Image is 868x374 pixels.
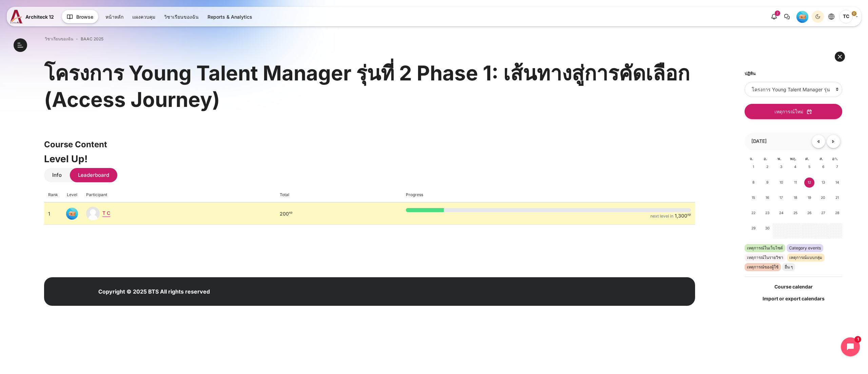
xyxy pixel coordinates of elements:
span: Architeck 12 [25,13,54,20]
section: บล็อค [745,64,842,320]
th: Progress [402,188,695,202]
span: ส. [820,156,823,161]
span: 22 [748,208,758,218]
span: xp [289,211,293,213]
span: 20 [818,193,828,203]
a: เมนูผู้ใช้ [839,10,858,23]
strong: Copyright © 2025 BTS All rights reserved [98,288,210,295]
button: Browse [62,10,98,23]
span: 24 [776,208,786,218]
h5: ปฏิทิน [745,71,842,76]
h1: โครงการ Young Talent Manager รุ่นที่ 2 Phase 1: เส้นทางสู่การคัดเลือก (Access Journey) [44,60,695,113]
span: xp [687,213,691,216]
span: พฤ. [790,156,796,161]
a: วิชาเรียนของฉัน [45,36,73,42]
h2: Level Up! [44,153,695,165]
span: 8 [748,177,758,188]
button: เหตุการณ์ใหม่ [745,104,842,119]
button: Languages [825,11,837,23]
a: วิชาเรียนของฉัน [160,11,203,22]
th: Rank [44,188,62,202]
a: Level #1 [794,11,811,23]
nav: แถบนำทาง [44,35,695,43]
a: BAAC 2025 [81,36,103,42]
li: เหตุการณ์ในเว็บไซต์ [745,244,785,252]
a: แผงควบคุม [128,11,159,22]
span: จ. [750,156,753,161]
td: 1 [44,202,62,225]
img: A12 [10,10,23,23]
div: Level #1 [66,207,78,220]
span: 17 [776,193,786,203]
div: Level #1 [796,11,808,23]
span: Browse [76,13,93,20]
div: Dark Mode [813,12,823,22]
span: 6 [818,162,828,172]
th: Total [276,188,402,202]
span: 2 [762,162,772,172]
li: เหตุการณ์แบบกลุ่ม [787,254,825,262]
span: 11 [790,177,801,188]
th: Participant [82,188,276,202]
span: 3 [776,162,786,172]
div: Show notification window with 2 new notifications [768,11,780,23]
li: เหตุการณ์ของผู้ใช้ [745,263,781,271]
span: พ. [777,156,782,161]
a: A12 A12 Architeck 12 [10,10,57,23]
span: 27 [818,208,828,218]
li: เหตุการณ์ในรายวิชา [745,254,786,262]
a: หน้าหลัก [101,11,127,22]
span: 9 [762,177,772,188]
h3: Course Content [44,139,695,150]
a: Import or export calendars [745,295,842,302]
span: 23 [762,208,772,218]
section: เนื้อหา [44,54,695,267]
span: 14 [832,177,842,188]
span: 7 [832,162,842,172]
span: 13 [818,177,828,188]
a: Course calendar [745,283,842,290]
span: 26 [804,208,814,218]
a: Leaderboard [70,168,117,183]
img: Level #1 [66,208,78,220]
span: 16 [762,193,772,203]
span: 25 [790,208,801,218]
li: อื่น ๆ [782,263,795,271]
span: 200 [280,210,289,217]
th: Level [62,188,82,202]
span: 18 [790,193,801,203]
span: 15 [748,193,758,203]
span: อ. [764,156,767,161]
button: Light Mode Dark Mode [812,11,824,23]
span: 12 [804,177,814,188]
span: เหตุการณ์ใหม่ [774,108,803,115]
span: 1 [748,162,758,172]
span: 1,300 [675,213,687,218]
span: 10 [776,177,786,188]
h3: [DATE] [751,138,767,145]
span: ศ. [805,156,809,161]
span: 21 [832,193,842,203]
span: 28 [832,208,842,218]
span: T C [839,10,853,23]
span: 30 [762,223,772,233]
span: 19 [804,193,814,203]
td: วันนี้ [801,177,814,193]
button: There are 0 unread conversations [781,11,793,23]
span: 4 [790,162,801,172]
div: next level in [650,213,673,219]
a: Reports & Analytics [203,11,256,22]
span: 5 [804,162,814,172]
a: Info [44,168,70,183]
span: 29 [748,223,758,233]
img: Level #1 [796,11,808,23]
li: Category events [787,244,823,252]
div: 2 [775,11,780,16]
a: T C [102,210,110,216]
span: อา. [832,156,838,161]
